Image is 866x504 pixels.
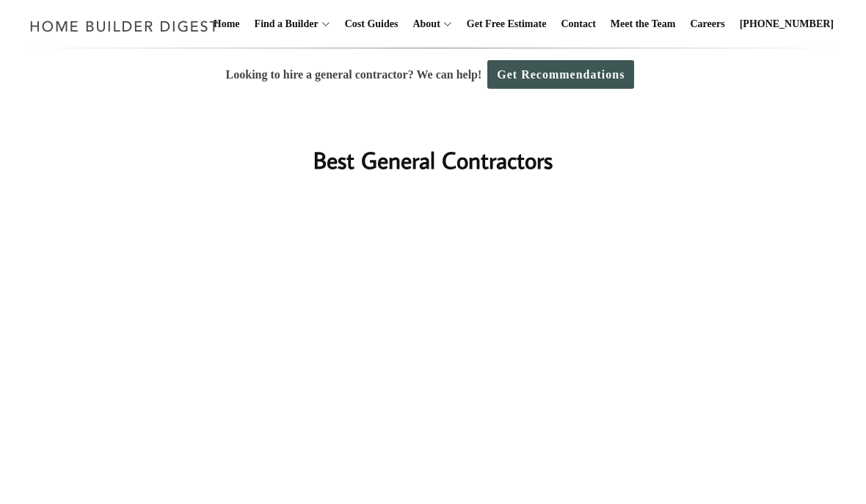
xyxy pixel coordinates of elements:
[23,12,225,40] img: Home Builder Digest
[605,1,682,48] a: Meet the Team
[461,1,553,48] a: Get Free Estimate
[249,1,319,48] a: Find a Builder
[407,1,440,48] a: About
[140,142,726,178] h1: Best General Contractors
[339,1,404,48] a: Cost Guides
[555,1,601,48] a: Contact
[685,1,731,48] a: Careers
[487,60,634,89] a: Get Recommendations
[734,1,840,48] a: [PHONE_NUMBER]
[208,1,246,48] a: Home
